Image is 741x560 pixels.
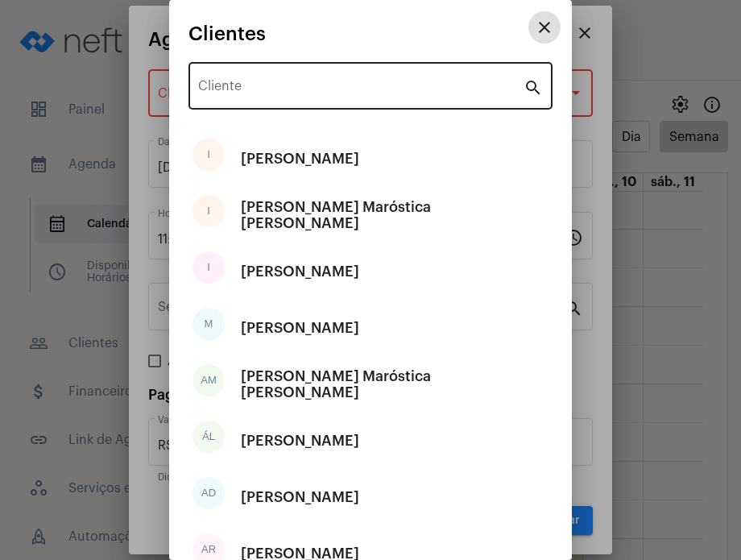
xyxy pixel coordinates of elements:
[192,251,225,284] div: I
[192,308,225,340] div: M
[192,139,225,171] div: I
[524,77,543,97] mat-icon: search
[188,23,266,44] span: Clientes
[192,195,225,227] div: I
[192,421,225,453] div: ÁL
[198,82,524,97] input: Pesquisar cliente
[241,247,359,296] div: [PERSON_NAME]
[535,18,554,37] mat-icon: close
[241,304,359,352] div: [PERSON_NAME]
[241,417,359,465] div: [PERSON_NAME]
[241,191,549,239] div: [PERSON_NAME] Maróstica [PERSON_NAME]
[192,364,225,396] div: AM
[241,473,359,521] div: [PERSON_NAME]
[241,135,359,183] div: [PERSON_NAME]
[192,477,225,509] div: AD
[241,360,549,409] div: [PERSON_NAME] Maróstica [PERSON_NAME]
